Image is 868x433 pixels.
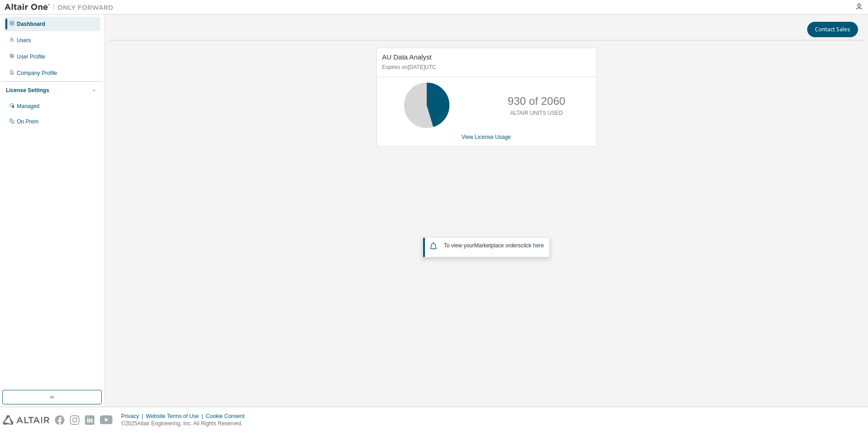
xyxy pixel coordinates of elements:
[382,64,588,71] p: Expires on [DATE] UTC
[17,53,45,60] div: User Profile
[17,69,57,77] div: Company Profile
[508,93,565,109] p: 930 of 2060
[382,53,432,61] span: AU Data Analyst
[807,22,858,37] button: Contact Sales
[206,413,250,420] div: Cookie Consent
[474,242,521,249] em: Marketplace orders
[510,109,563,117] p: ALTAIR UNITS USED
[17,118,39,125] div: On Prem
[100,415,113,425] img: youtube.svg
[121,413,146,420] div: Privacy
[17,103,39,110] div: Managed
[70,415,79,425] img: instagram.svg
[146,413,206,420] div: Website Terms of Use
[444,242,544,249] span: To view your click
[6,87,49,94] div: License Settings
[17,37,31,44] div: Users
[121,420,250,428] p: © 2025 Altair Engineering, Inc. All Rights Reserved.
[533,242,544,249] a: here
[3,415,49,425] img: altair_logo.svg
[5,3,118,12] img: Altair One
[85,415,94,425] img: linkedin.svg
[462,134,511,140] a: View License Usage
[55,415,64,425] img: facebook.svg
[17,20,45,28] div: Dashboard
